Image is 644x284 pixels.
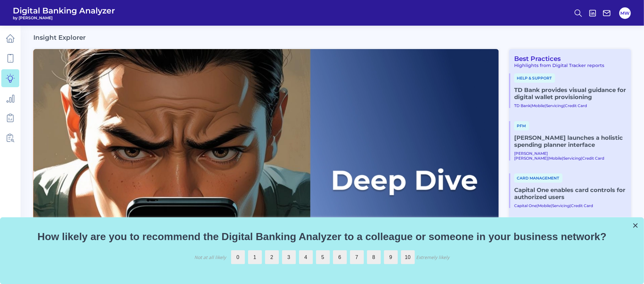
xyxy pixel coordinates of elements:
label: 4 [299,250,313,264]
label: 5 [316,250,330,264]
div: Not at all likely [195,254,226,260]
span: | [548,156,549,161]
button: Close [632,220,639,230]
label: 0 [231,250,245,264]
span: | [551,203,552,208]
h2: Insight Explorer [33,34,86,41]
span: | [570,203,571,208]
a: Credit Card [582,156,604,161]
a: Credit Card [571,203,593,208]
a: Credit Card [565,103,587,108]
span: PFM [514,121,529,130]
a: Best Practices [509,55,561,63]
span: | [545,103,546,108]
span: Digital Banking Analyzer [13,6,115,15]
a: Mobile [538,203,551,208]
a: Servicing [552,203,570,208]
div: Extremely likely [416,254,450,260]
label: 7 [350,250,364,264]
span: | [564,103,565,108]
span: Card management [514,173,563,183]
a: [PERSON_NAME] [PERSON_NAME] [514,151,548,161]
span: by [PERSON_NAME] [13,15,115,20]
a: Mobile [532,103,545,108]
label: 9 [384,250,398,264]
button: MW [619,7,631,19]
a: Servicing [546,103,564,108]
a: Capital One enables card controls for authorized users [514,187,626,201]
label: 1 [248,250,262,264]
a: [PERSON_NAME] launches a holistic spending planner interface [514,134,626,148]
span: | [531,103,532,108]
label: 8 [367,250,381,264]
p: How likely are you to recommend the Digital Banking Analyzer to a colleague or someone in your bu... [8,230,636,243]
span: | [581,156,582,161]
a: Servicing [563,156,581,161]
a: TD Bank provides visual guidance for digital wallet provisioning [514,87,626,101]
span: | [537,203,538,208]
label: 2 [265,250,279,264]
span: Help & Support [514,73,555,83]
span: | [562,156,563,161]
a: TD Bank [514,103,531,108]
label: 3 [282,250,296,264]
label: 6 [333,250,347,264]
label: 10 [401,250,415,264]
a: Mobile [549,156,562,161]
a: Capital One [514,203,537,208]
div: Highlights from Digital Tracker reports [509,63,626,68]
